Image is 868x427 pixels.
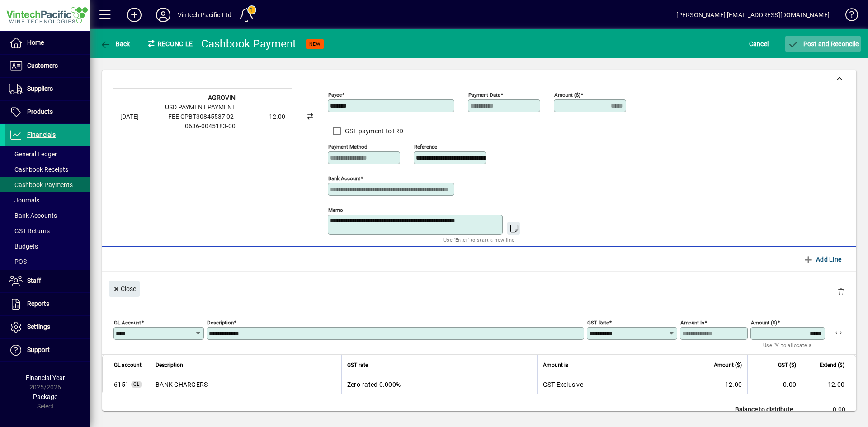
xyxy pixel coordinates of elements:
[26,374,65,381] span: Financial Year
[763,340,818,359] mat-hint: Use '%' to allocate a percentage
[9,212,57,219] span: Bank Accounts
[680,319,704,326] mat-label: Amount is
[109,281,140,297] button: Close
[309,41,321,47] span: NEW
[5,316,90,338] a: Settings
[714,360,742,370] span: Amount ($)
[543,360,568,370] span: Amount is
[751,319,777,326] mat-label: Amount ($)
[328,207,343,213] mat-label: Memo
[328,144,368,150] mat-label: Payment method
[5,239,90,254] a: Budgets
[5,208,90,223] a: Bank Accounts
[90,36,140,52] app-page-header-button: Back
[799,251,845,267] button: Add Line
[114,360,142,370] span: GL account
[27,277,41,284] span: Staff
[140,37,194,51] div: Reconcile
[9,166,68,173] span: Cashbook Receipts
[5,78,90,100] a: Suppliers
[778,360,796,370] span: GST ($)
[201,37,297,51] div: Cashbook Payment
[443,235,514,245] mat-hint: Use 'Enter' to start a new line
[9,258,27,265] span: POS
[240,112,285,122] div: -12.00
[5,162,90,177] a: Cashbook Receipts
[27,323,50,330] span: Settings
[133,382,140,387] span: GL
[785,36,861,52] button: Post and Reconcile
[537,375,693,394] td: GST Exclusive
[107,284,142,292] app-page-header-button: Close
[414,144,437,150] mat-label: Reference
[328,92,342,98] mat-label: Payee
[27,300,49,307] span: Reports
[9,197,39,204] span: Journals
[120,112,156,122] div: [DATE]
[5,177,90,192] a: Cashbook Payments
[343,127,404,136] label: GST payment to IRD
[676,8,830,22] div: [PERSON_NAME] [EMAIL_ADDRESS][DOMAIN_NAME]
[5,223,90,239] a: GST Returns
[27,131,56,138] span: Financials
[9,243,38,250] span: Budgets
[341,375,537,394] td: Zero-rated 0.000%
[9,181,73,188] span: Cashbook Payments
[5,293,90,315] a: Reports
[27,62,58,69] span: Customers
[828,322,849,343] button: Apply remaining balance
[5,270,90,292] a: Staff
[587,319,609,326] mat-label: GST rate
[747,375,802,394] td: 0.00
[120,7,149,23] button: Add
[788,40,859,47] span: Post and Reconcile
[731,404,802,415] td: Balance to distribute
[5,192,90,208] a: Journals
[33,393,57,400] span: Package
[802,404,856,415] td: 0.00
[468,92,500,98] mat-label: Payment Date
[749,37,769,51] span: Cancel
[802,375,856,394] td: 12.00
[207,319,234,326] mat-label: Description
[830,287,852,296] app-page-header-button: Delete
[98,36,132,52] button: Back
[747,36,771,52] button: Cancel
[113,282,136,296] span: Close
[156,360,183,370] span: Description
[114,319,141,326] mat-label: GL Account
[27,39,44,46] span: Home
[178,8,231,22] div: Vintech Pacific Ltd
[5,339,90,361] a: Support
[5,32,90,54] a: Home
[328,175,360,182] mat-label: Bank Account
[554,92,580,98] mat-label: Amount ($)
[347,360,368,370] span: GST rate
[208,94,236,101] strong: AGROVIN
[27,346,50,353] span: Support
[165,103,236,130] span: USD PAYMENT PAYMENT FEE CPBT30845537 02-0636-0045183-00
[27,108,53,115] span: Products
[5,146,90,162] a: General Ledger
[5,101,90,123] a: Products
[5,55,90,77] a: Customers
[9,150,57,158] span: General Ledger
[5,254,90,269] a: POS
[839,2,857,31] a: Knowledge Base
[149,7,178,23] button: Profile
[9,227,50,235] span: GST Returns
[27,85,53,92] span: Suppliers
[693,375,747,394] td: 12.00
[820,360,844,370] span: Extend ($)
[150,375,341,394] td: BANK CHARGERS
[100,40,130,47] span: Back
[830,281,852,302] button: Delete
[803,252,842,267] span: Add Line
[114,380,129,389] span: BANK CHARGERS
